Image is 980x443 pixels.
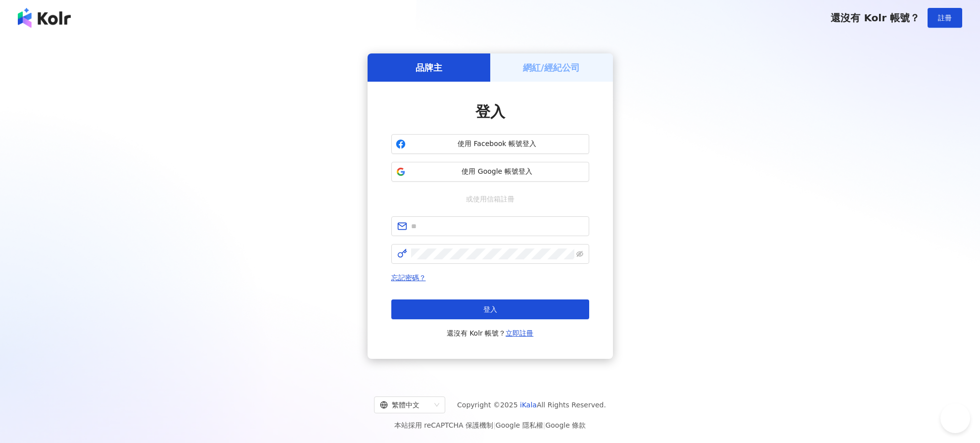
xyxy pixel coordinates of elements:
[459,194,521,204] span: 或使用信箱註冊
[576,250,583,257] span: eye-invisible
[475,103,505,120] span: 登入
[391,274,426,282] a: 忘記密碼？
[940,412,970,442] iframe: Toggle Customer Support
[380,397,430,413] div: 繁體中文
[394,419,586,431] span: 本站採用 reCAPTCHA 保護機制
[457,399,606,411] span: Copyright © 2025 All Rights Reserved.
[523,61,580,74] h5: 網紅/經紀公司
[493,421,496,429] span: |
[938,14,952,22] span: 註冊
[831,12,920,24] span: 還沒有 Kolr 帳號？
[391,299,589,319] button: 登入
[483,305,497,313] span: 登入
[391,134,589,154] button: 使用 Facebook 帳號登入
[496,421,543,429] a: Google 隱私權
[410,139,585,149] span: 使用 Facebook 帳號登入
[18,8,71,28] img: logo
[416,61,442,74] h5: 品牌主
[410,167,585,177] span: 使用 Google 帳號登入
[545,421,586,429] a: Google 條款
[391,162,589,182] button: 使用 Google 帳號登入
[928,8,962,28] button: 註冊
[520,401,537,409] a: iKala
[447,327,534,339] span: 還沒有 Kolr 帳號？
[543,421,546,429] span: |
[506,329,533,337] a: 立即註冊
